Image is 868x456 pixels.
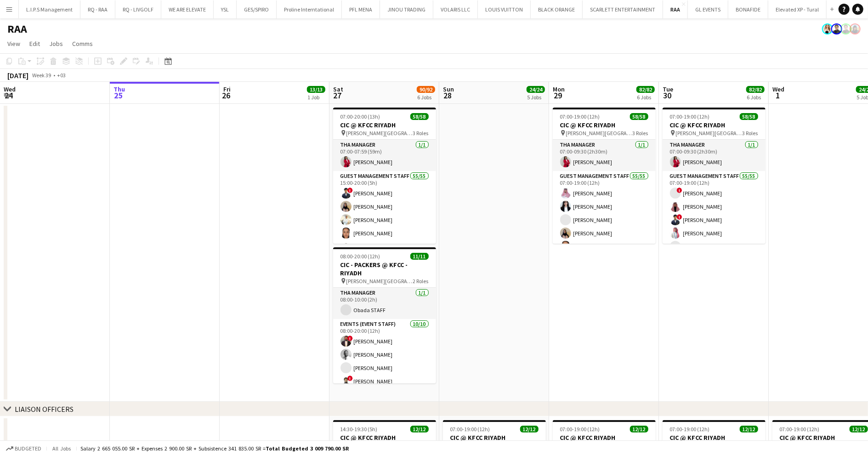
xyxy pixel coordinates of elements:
[51,445,73,452] span: All jobs
[772,85,784,93] span: Wed
[333,433,436,442] h3: CIC @ KFCC RIYADH
[380,0,433,18] button: JINOU TRADING
[2,90,16,101] span: 24
[340,113,380,120] span: 07:00-20:00 (13h)
[29,40,40,48] span: Edit
[30,72,53,79] span: Week 39
[413,130,429,137] span: 3 Roles
[410,113,429,120] span: 58/58
[223,85,231,93] span: Fri
[663,121,766,129] h3: CIC @ KFCC RIYADH
[15,445,41,452] span: Budgeted
[743,130,758,137] span: 3 Roles
[346,130,413,137] span: [PERSON_NAME][GEOGRAPHIC_DATA]
[4,38,24,50] a: View
[831,23,842,34] app-user-avatar: Jesus Relampagos
[347,336,353,341] span: !
[478,0,531,18] button: LOUIS VUITTON
[410,253,429,260] span: 11/11
[768,0,827,18] button: Elevated XP - Tural
[333,121,436,129] h3: CIC @ KFCC RIYADH
[670,426,710,433] span: 07:00-19:00 (12h)
[637,94,654,101] div: 6 Jobs
[222,90,231,101] span: 26
[113,85,125,93] span: Thu
[333,247,436,383] app-job-card: 08:00-20:00 (12h)11/11CIC - PACKERS @ KFCC - RIYADH [PERSON_NAME][GEOGRAPHIC_DATA] - [GEOGRAPHIC_...
[68,38,96,50] a: Comms
[340,426,378,433] span: 14:30-19:30 (5h)
[728,0,768,18] button: BONAFIDE
[850,23,861,34] app-user-avatar: Lin Allaf
[15,405,74,414] div: LIAISON OFFICERS
[333,85,343,93] span: Sat
[333,288,436,319] app-card-role: THA Manager1/108:00-10:00 (2h)Obada STAFF
[740,113,758,120] span: 58/58
[677,188,682,193] span: !
[72,40,93,48] span: Comms
[663,108,766,244] app-job-card: 07:00-19:00 (12h)58/58CIC @ KFCC RIYADH [PERSON_NAME][GEOGRAPHIC_DATA]3 RolesTHA Manager1/107:00-...
[307,86,325,93] span: 13/13
[410,426,429,433] span: 12/12
[442,90,454,101] span: 28
[333,140,436,171] app-card-role: THA Manager1/107:00-07:59 (59m)[PERSON_NAME]
[443,433,546,442] h3: CIC @ KFCC RIYADH
[676,130,743,137] span: [PERSON_NAME][GEOGRAPHIC_DATA]
[583,0,663,18] button: SCARLETT ENTERTAINMENT
[5,444,43,454] button: Budgeted
[527,94,545,101] div: 5 Jobs
[822,23,833,34] app-user-avatar: Racquel Ybardolaza
[346,278,413,285] span: [PERSON_NAME][GEOGRAPHIC_DATA] - [GEOGRAPHIC_DATA]
[636,86,655,93] span: 82/82
[630,113,648,120] span: 58/58
[7,22,27,36] h1: RAA
[332,90,343,101] span: 27
[527,86,545,93] span: 24/24
[413,278,429,285] span: 2 Roles
[531,0,583,18] button: BLACK ORANGE
[333,261,436,277] h3: CIC - PACKERS @ KFCC - RIYADH
[553,140,656,171] app-card-role: THA Manager1/107:00-09:30 (2h30m)[PERSON_NAME]
[307,94,325,101] div: 1 Job
[633,130,648,137] span: 3 Roles
[840,23,851,34] app-user-avatar: Jesus Relampagos
[443,85,454,93] span: Sun
[4,85,16,93] span: Wed
[433,0,478,18] button: VOLARIS LLC
[688,0,728,18] button: GL EVENTS
[747,94,764,101] div: 6 Jobs
[7,40,20,48] span: View
[7,71,28,80] div: [DATE]
[746,86,765,93] span: 82/82
[670,113,710,120] span: 07:00-19:00 (12h)
[57,72,66,79] div: +03
[663,433,766,442] h3: CIC @ KFCC RIYADH
[551,90,565,101] span: 29
[740,426,758,433] span: 12/12
[771,90,784,101] span: 1
[266,445,349,452] span: Total Budgeted 3 009 790.00 SR
[560,113,600,120] span: 07:00-19:00 (12h)
[115,0,161,18] button: RQ - LIVGOLF
[560,426,600,433] span: 07:00-19:00 (12h)
[26,38,44,50] a: Edit
[450,426,490,433] span: 07:00-19:00 (12h)
[850,426,868,433] span: 12/12
[553,108,656,244] app-job-card: 07:00-19:00 (12h)58/58CIC @ KFCC RIYADH [PERSON_NAME][GEOGRAPHIC_DATA]3 RolesTHA Manager1/107:00-...
[780,426,820,433] span: 07:00-19:00 (12h)
[553,121,656,129] h3: CIC @ KFCC RIYADH
[630,426,648,433] span: 12/12
[340,253,380,260] span: 08:00-20:00 (12h)
[342,0,380,18] button: PFL MENA
[277,0,342,18] button: Proline Interntational
[347,188,353,193] span: !
[417,94,435,101] div: 6 Jobs
[237,0,277,18] button: GES/SPIRO
[663,0,688,18] button: RAA
[333,108,436,244] app-job-card: 07:00-20:00 (13h)58/58CIC @ KFCC RIYADH [PERSON_NAME][GEOGRAPHIC_DATA]3 RolesTHA Manager1/107:00-...
[553,433,656,442] h3: CIC @ KFCC RIYADH
[661,90,673,101] span: 30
